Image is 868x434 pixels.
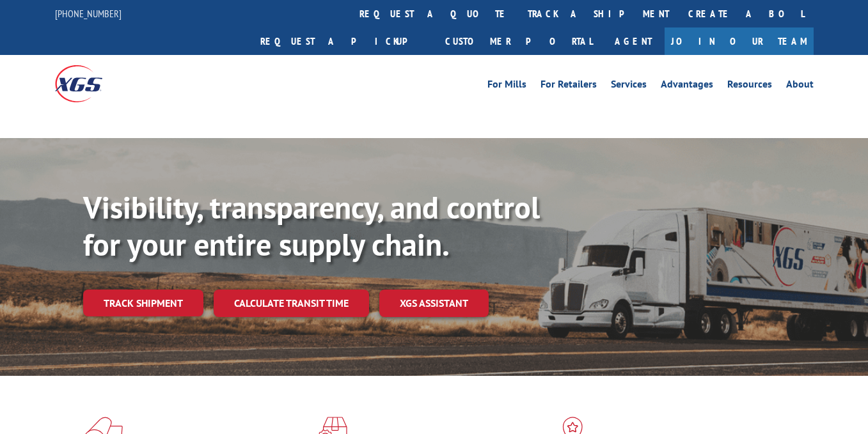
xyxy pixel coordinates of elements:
[611,79,647,93] a: Services
[665,27,814,55] a: Join Our Team
[541,79,597,93] a: For Retailers
[436,27,602,55] a: Customer Portal
[83,290,203,316] a: Track shipment
[55,7,122,20] a: [PHONE_NUMBER]
[83,187,540,264] b: Visibility, transparency, and control for your entire supply chain.
[602,27,665,55] a: Agent
[786,79,814,93] a: About
[487,79,526,93] a: For Mills
[214,290,369,317] a: Calculate transit time
[379,290,489,317] a: XGS ASSISTANT
[661,79,713,93] a: Advantages
[251,27,436,55] a: Request a pickup
[727,79,772,93] a: Resources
